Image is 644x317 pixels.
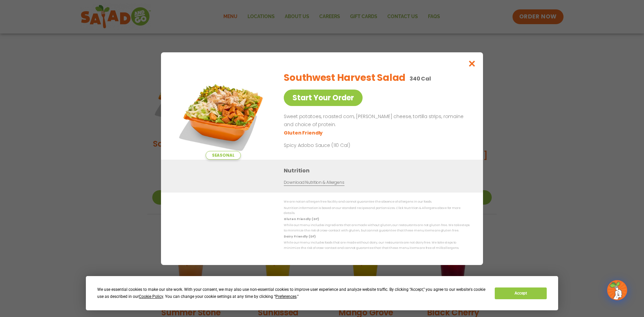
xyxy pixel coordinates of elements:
[284,90,363,106] a: Start Your Order
[284,71,406,85] h2: Southwest Harvest Salad
[284,217,319,221] strong: Gluten Friendly (GF)
[284,113,467,129] p: Sweet potatoes, roasted corn, [PERSON_NAME] cheese, tortilla strips, romaine and choice of protein.
[139,294,163,299] span: Cookie Policy
[284,179,344,186] a: Download Nutrition & Allergens
[284,240,470,251] p: While our menu includes foods that are made without dairy, our restaurants are not dairy free. We...
[284,234,315,239] strong: Dairy Friendly (DF)
[284,142,408,149] p: Spicy Adobo Sauce (110 Cal)
[410,74,431,83] p: 340 Cal
[284,205,470,216] p: Nutrition information is based on our standard recipes and portion sizes. Click Nutrition & Aller...
[461,52,483,75] button: Close modal
[206,151,241,160] span: Seasonal
[176,66,270,160] img: Featured product photo for Southwest Harvest Salad
[86,276,558,310] div: Cookie Consent Prompt
[608,281,627,300] img: wpChatIcon
[284,199,470,204] p: We are not an allergen free facility and cannot guarantee the absence of allergens in our foods.
[275,294,297,299] span: Preferences
[284,166,473,175] h3: Nutrition
[97,286,487,300] div: We use essential cookies to make our site work. With your consent, we may also use non-essential ...
[495,287,546,299] button: Accept
[284,129,324,136] li: Gluten Friendly
[284,223,470,233] p: While our menu includes ingredients that are made without gluten, our restaurants are not gluten ...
